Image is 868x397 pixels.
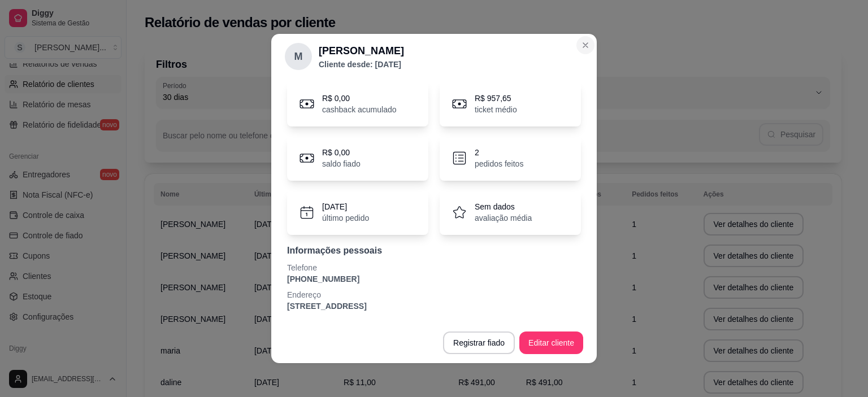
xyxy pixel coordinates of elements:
[322,212,369,224] p: último pedido
[319,43,404,59] h2: [PERSON_NAME]
[322,104,397,115] p: cashback acumulado
[287,262,581,273] p: Telefone
[287,300,581,312] p: [STREET_ADDRESS]
[322,158,361,169] p: saldo fiado
[475,147,523,158] p: 2
[287,289,581,300] p: Endereço
[475,93,517,104] p: R$ 957,65
[319,59,404,70] p: Cliente desde: [DATE]
[443,331,515,354] button: Registrar fiado
[475,201,532,212] p: Sem dados
[322,147,361,158] p: R$ 0,00
[322,201,369,212] p: [DATE]
[475,104,517,115] p: ticket médio
[287,273,581,285] p: [PHONE_NUMBER]
[519,331,583,354] button: Editar cliente
[576,36,594,54] button: Close
[475,158,523,169] p: pedidos feitos
[285,43,312,70] div: M
[287,244,581,258] p: Informações pessoais
[322,93,397,104] p: R$ 0,00
[475,212,532,224] p: avaliação média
